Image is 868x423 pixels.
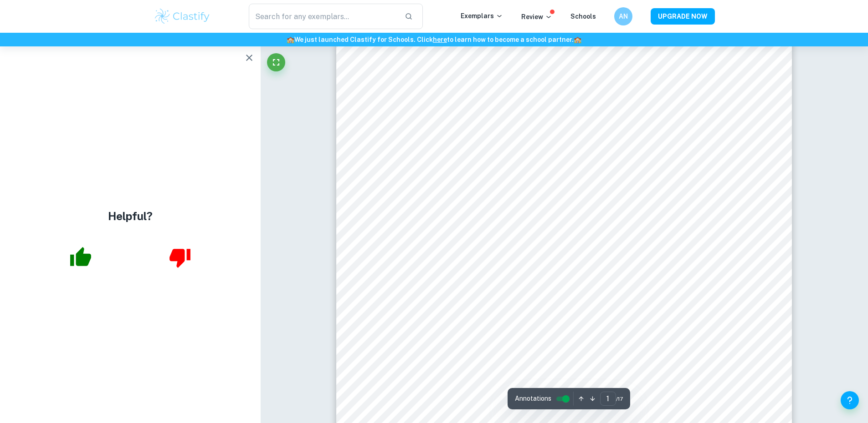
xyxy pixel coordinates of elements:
h6: We just launched Clastify for Schools. Click to learn how to become a school partner. [2,35,866,45]
span: 🏫 [287,36,294,43]
button: UPGRADE NOW [651,8,715,25]
p: Exemplars [461,11,503,21]
span: Annotations [515,394,551,403]
span: 🏫 [574,36,581,43]
h4: Helpful? [108,208,153,224]
button: Fullscreen [267,53,285,71]
a: here [433,36,447,43]
span: / 17 [616,395,623,403]
a: Schools [570,13,596,20]
button: AN [614,7,632,25]
button: Help and Feedback [841,391,859,409]
input: Search for any exemplars... [249,4,398,29]
h6: AN [618,11,628,21]
p: Review [521,12,552,22]
img: Clastify logo [154,7,211,25]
